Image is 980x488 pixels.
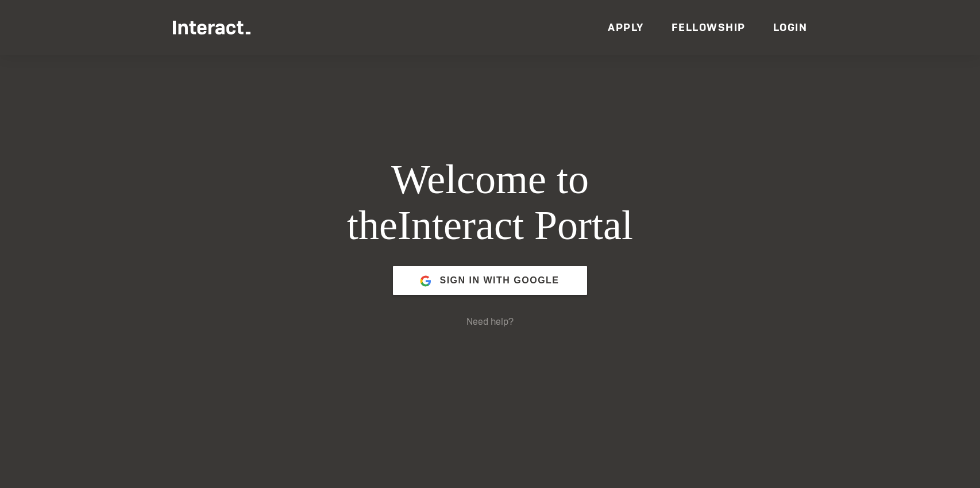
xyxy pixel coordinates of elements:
[269,157,711,249] h1: Welcome to the
[608,21,644,34] a: Apply
[773,21,808,34] a: Login
[672,21,746,34] a: Fellowship
[466,316,514,328] a: Need help?
[439,267,559,294] span: Sign in with Google
[398,202,633,248] span: Interact Portal
[173,21,250,34] img: Interact Logo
